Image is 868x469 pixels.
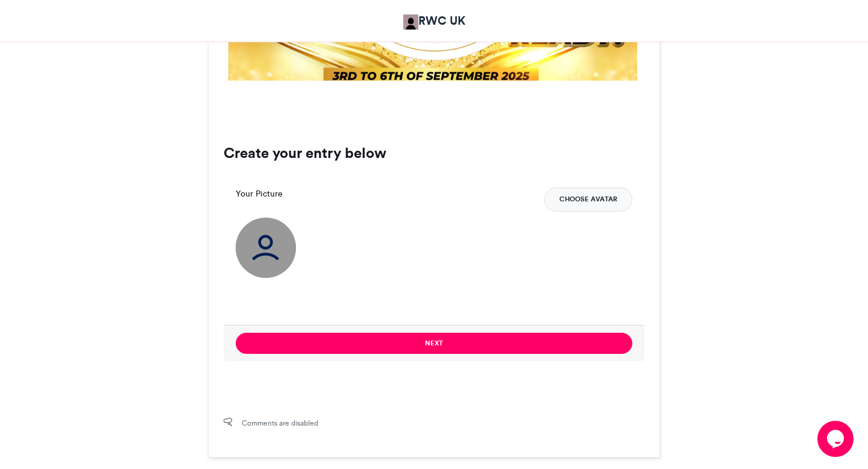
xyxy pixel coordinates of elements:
[403,14,418,30] img: RWC UK
[236,333,632,354] button: Next
[236,218,296,278] img: user_circle.png
[236,187,283,200] label: Your Picture
[817,421,856,457] iframe: chat widget
[242,418,318,429] span: Comments are disabled
[224,146,644,160] h3: Create your entry below
[403,12,465,30] a: RWC UK
[544,187,632,212] button: Choose Avatar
